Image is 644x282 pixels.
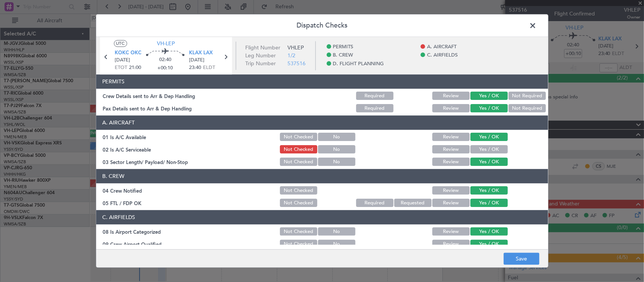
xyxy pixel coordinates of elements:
[470,187,508,195] button: Yes / OK
[96,14,548,37] header: Dispatch Checks
[509,92,546,100] button: Not Required
[470,158,508,166] button: Yes / OK
[470,146,508,154] button: Yes / OK
[470,133,508,141] button: Yes / OK
[509,104,546,113] button: Not Required
[470,104,508,113] button: Yes / OK
[470,228,508,236] button: Yes / OK
[470,92,508,100] button: Yes / OK
[504,253,539,265] button: Save
[470,199,508,207] button: Yes / OK
[470,240,508,248] button: Yes / OK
